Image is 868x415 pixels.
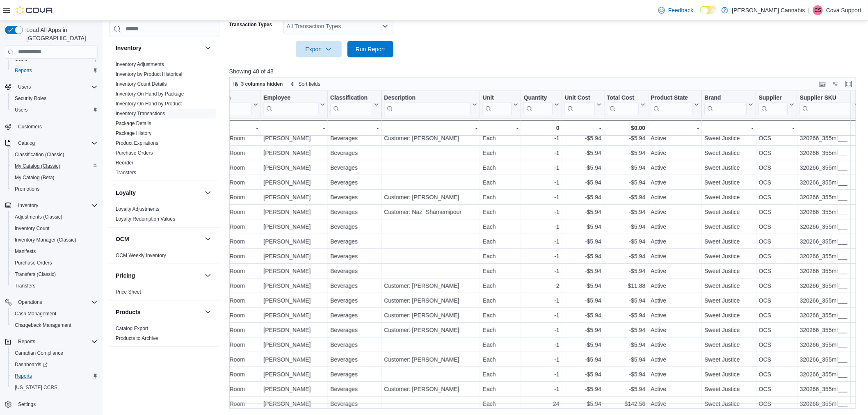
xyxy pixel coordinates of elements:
[15,322,71,328] span: Chargeback Management
[11,360,98,369] span: Dashboards
[116,61,164,67] a: Inventory Adjustments
[15,95,46,102] span: Security Roles
[11,371,98,381] span: Reports
[15,163,60,169] span: My Catalog (Classic)
[2,398,101,410] button: Settings
[109,250,219,263] div: OCM
[815,5,822,15] span: CS
[330,123,379,133] div: -
[116,188,136,196] h3: Loyalty
[116,325,148,331] span: Catalog Export
[15,271,56,278] span: Transfers (Classic)
[8,382,101,393] button: [US_STATE] CCRS
[8,280,101,292] button: Transfers
[15,248,36,255] span: Manifests
[2,81,101,93] button: Users
[116,235,201,243] button: OCM
[116,252,166,258] a: OCM Weekly Inventory
[356,45,385,53] span: Run Report
[18,140,35,146] span: Catalog
[8,149,101,160] button: Classification (Classic)
[116,71,183,77] a: Inventory by Product Historical
[11,281,39,291] a: Transfers
[11,212,66,222] a: Adjustments (Classic)
[11,93,50,103] a: Security Roles
[11,281,98,291] span: Transfers
[116,271,135,279] h3: Pricing
[230,79,286,89] button: 3 columns hidden
[18,202,38,209] span: Inventory
[11,383,98,392] span: Washington CCRS
[15,384,57,391] span: [US_STATE] CCRS
[116,110,165,116] a: Inventory Transactions
[8,246,101,257] button: Manifests
[116,160,133,165] a: Reorder
[11,320,75,330] a: Chargeback Management
[15,151,64,158] span: Classification (Classic)
[18,338,35,345] span: Reports
[116,216,175,221] a: Loyalty Redemption Values
[483,123,519,133] div: -
[11,105,98,115] span: Users
[607,123,645,133] div: $0.00
[15,186,40,192] span: Promotions
[15,138,38,148] button: Catalog
[109,204,219,227] div: Loyalty
[8,211,101,223] button: Adjustments (Classic)
[116,130,151,136] a: Package History
[116,91,184,96] a: Inventory On Hand by Package
[18,84,31,90] span: Users
[11,309,98,319] span: Cash Management
[11,150,68,160] a: Classification (Classic)
[116,120,151,126] span: Package Details
[11,320,98,330] span: Chargeback Management
[15,122,45,132] a: Customers
[116,271,201,279] button: Pricing
[8,172,101,183] button: My Catalog (Beta)
[11,348,98,358] span: Canadian Compliance
[116,206,160,212] a: Loyalty Adjustments
[831,79,841,89] button: Display options
[347,41,393,57] button: Run Report
[116,90,184,97] span: Inventory On Hand by Package
[299,81,320,87] span: Sort fields
[15,337,98,347] span: Reports
[11,309,59,319] a: Cash Management
[11,246,39,256] a: Manifests
[15,297,46,307] button: Operations
[11,371,35,381] a: Reports
[8,223,101,234] button: Inventory Count
[116,335,158,341] a: Products to Archive
[818,79,827,89] button: Keyboard shortcuts
[655,2,697,18] a: Feedback
[116,235,129,243] h3: OCM
[800,123,859,133] div: -
[565,123,601,133] div: -
[109,59,219,180] div: Inventory
[11,223,98,233] span: Inventory Count
[229,21,272,28] label: Transaction Types
[15,201,41,210] button: Inventory
[700,6,717,14] input: Dark Mode
[296,41,342,57] button: Export
[15,138,98,148] span: Catalog
[11,258,55,268] a: Purchase Orders
[116,71,183,77] span: Inventory by Product Historical
[705,123,754,133] div: -
[11,105,31,115] a: Users
[732,5,805,15] p: [PERSON_NAME] Cannabis
[8,319,101,331] button: Chargeback Management
[116,188,201,196] button: Loyalty
[8,370,101,382] button: Reports
[116,130,151,136] span: Package History
[203,307,213,317] button: Products
[203,43,213,52] button: Inventory
[2,296,101,308] button: Operations
[11,269,98,279] span: Transfers (Classic)
[15,373,32,379] span: Reports
[15,350,63,356] span: Canadian Compliance
[116,140,158,146] a: Product Expirations
[116,169,136,175] a: Transfers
